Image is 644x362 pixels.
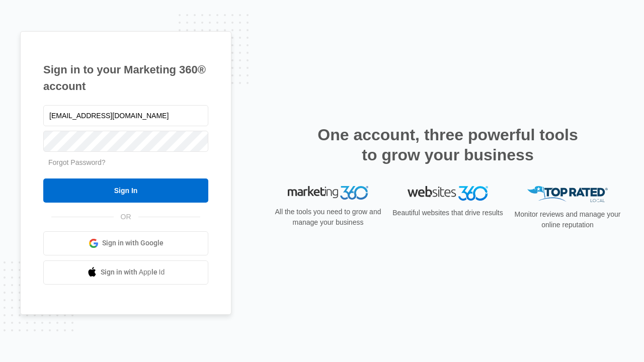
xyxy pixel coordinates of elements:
[314,125,581,165] h2: One account, three powerful tools to grow your business
[102,238,164,248] span: Sign in with Google
[48,158,106,166] a: Forgot Password?
[527,186,608,203] img: Top Rated Local
[288,186,368,200] img: Marketing 360
[114,212,138,222] span: OR
[43,178,208,203] input: Sign In
[391,208,504,218] p: Beautiful websites that drive results
[272,207,384,228] p: All the tools you need to grow and manage your business
[43,231,208,255] a: Sign in with Google
[101,267,165,278] span: Sign in with Apple Id
[408,186,488,201] img: Websites 360
[43,105,208,126] input: Email
[511,209,624,230] p: Monitor reviews and manage your online reputation
[43,260,208,285] a: Sign in with Apple Id
[43,61,208,95] h1: Sign in to your Marketing 360® account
